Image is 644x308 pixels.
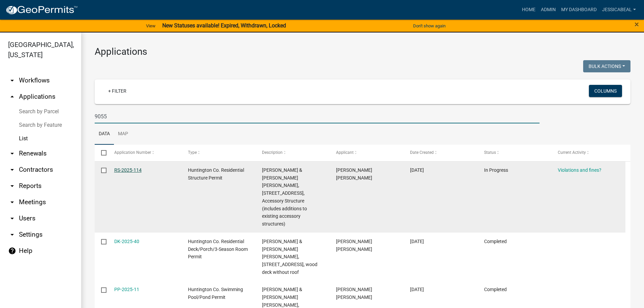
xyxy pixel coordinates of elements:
[599,3,639,16] a: JessicaBeal
[114,239,139,244] a: DK-2025-40
[404,145,478,161] datatable-header-cell: Date Created
[336,287,372,300] span: Sherri Joanne Smith
[558,150,586,155] span: Current Activity
[484,239,507,244] span: Completed
[484,167,508,173] span: In Progress
[8,93,16,101] i: arrow_drop_up
[484,150,496,155] span: Status
[143,20,158,31] a: View
[558,3,599,16] a: My Dashboard
[330,145,404,161] datatable-header-cell: Applicant
[114,123,132,145] a: Map
[262,150,283,155] span: Description
[410,287,424,292] span: 03/12/2025
[336,167,372,181] span: Justin Donald Smith
[95,110,540,123] input: Search for applications
[635,20,639,29] span: ×
[410,20,448,31] button: Don't show again
[8,247,16,255] i: help
[410,239,424,244] span: 06/16/2025
[635,20,639,28] button: Close
[538,3,558,16] a: Admin
[262,239,317,275] span: Smith, Justin Donald & Sherri Joanne, 9055 N 306 W, wood deck without roof
[8,76,16,85] i: arrow_drop_down
[262,167,307,227] span: Smith, Justin Donald & Sherri Joanne, 9055 N 306 W, Accessory Structure (includes additions to ex...
[114,150,151,155] span: Application Number
[114,287,139,292] a: PP-2025-11
[477,145,551,161] datatable-header-cell: Status
[188,150,197,155] span: Type
[8,166,16,174] i: arrow_drop_down
[108,145,182,161] datatable-header-cell: Application Number
[8,149,16,158] i: arrow_drop_down
[558,167,601,173] a: Violations and fines?
[8,231,16,239] i: arrow_drop_down
[95,145,108,161] datatable-header-cell: Select
[114,167,142,173] a: RS-2025-114
[336,150,354,155] span: Applicant
[162,22,286,29] strong: New Statuses available! Expired, Withdrawn, Locked
[336,239,372,252] span: Justin Donald Smith
[410,150,434,155] span: Date Created
[182,145,256,161] datatable-header-cell: Type
[95,123,114,145] a: Data
[8,198,16,206] i: arrow_drop_down
[484,287,507,292] span: Completed
[519,3,538,16] a: Home
[188,167,244,181] span: Huntington Co. Residential Structure Permit
[256,145,330,161] datatable-header-cell: Description
[103,85,132,97] a: + Filter
[188,239,248,260] span: Huntington Co. Residential Deck/Porch/3-Season Room Permit
[188,287,243,300] span: Huntington Co. Swimming Pool/Pond Permit
[551,145,625,161] datatable-header-cell: Current Activity
[410,167,424,173] span: 06/16/2025
[589,85,622,97] button: Columns
[8,214,16,222] i: arrow_drop_down
[583,60,630,72] button: Bulk Actions
[95,46,630,57] h3: Applications
[8,182,16,190] i: arrow_drop_down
